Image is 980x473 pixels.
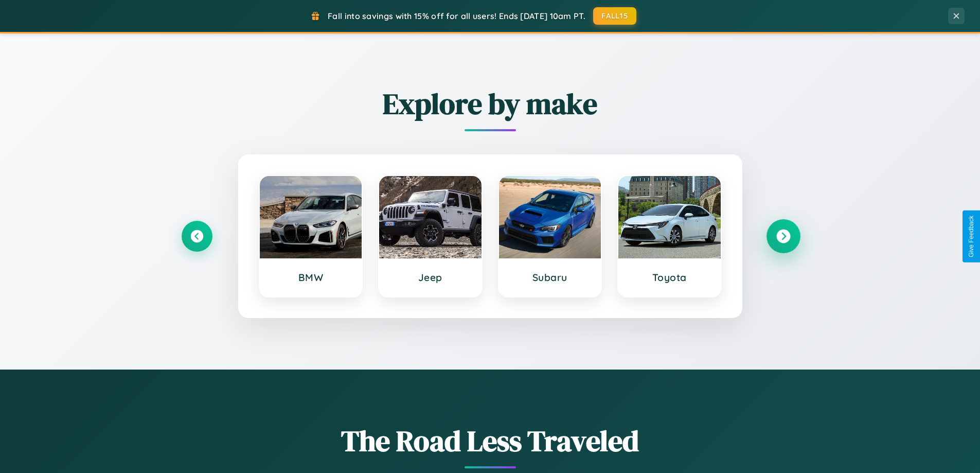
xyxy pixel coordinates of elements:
[968,216,975,257] div: Give Feedback
[593,7,636,25] button: FALL15
[509,271,591,284] h3: Subaru
[182,421,799,461] h1: The Road Less Traveled
[270,271,352,284] h3: BMW
[182,84,799,124] h2: Explore by make
[389,271,471,284] h3: Jeep
[629,271,710,284] h3: Toyota
[328,11,585,21] span: Fall into savings with 15% off for all users! Ends [DATE] 10am PT.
